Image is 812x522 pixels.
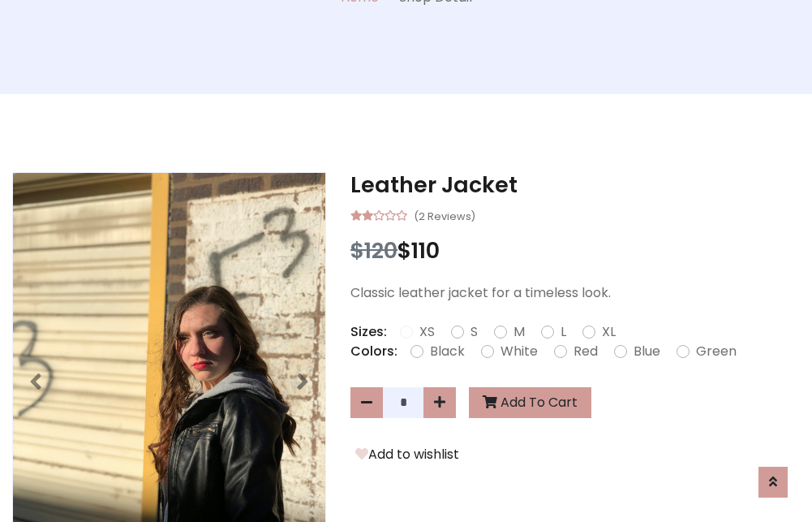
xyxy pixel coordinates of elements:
[602,322,616,342] label: XL
[634,342,660,361] label: Blue
[350,238,800,264] h3: $
[469,387,591,418] button: Add To Cart
[414,205,475,225] small: (2 Reviews)
[350,283,800,303] p: Classic leather jacket for a timeless look.
[350,322,387,342] p: Sizes:
[696,342,737,361] label: Green
[513,322,525,342] label: M
[574,342,598,361] label: Red
[419,322,435,342] label: XS
[350,342,397,361] p: Colors:
[470,322,478,342] label: S
[350,444,464,465] button: Add to wishlist
[561,322,566,342] label: L
[430,342,465,361] label: Black
[411,235,440,265] span: 110
[501,342,538,361] label: White
[350,235,397,265] span: $120
[350,172,800,198] h3: Leather Jacket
